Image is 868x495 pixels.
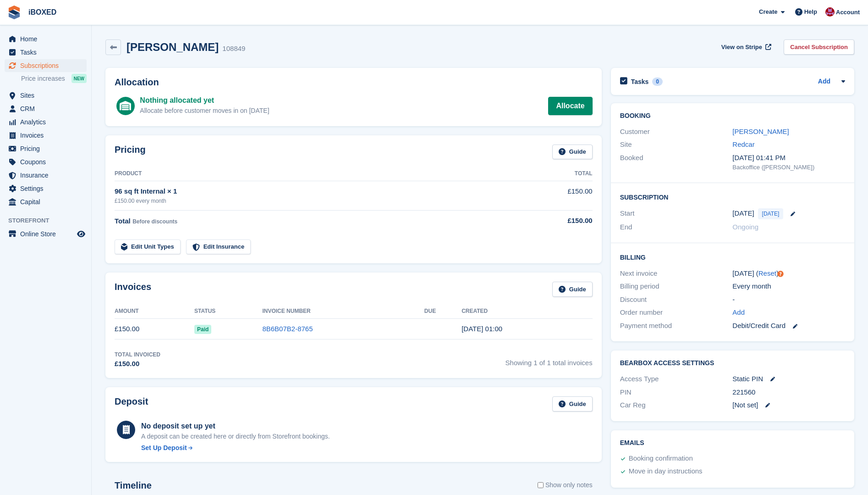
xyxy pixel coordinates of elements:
a: Edit Unit Types [115,239,181,255]
a: Add [818,77,830,87]
span: Analytics [20,116,75,128]
div: Every month [732,281,845,292]
a: Redcar [732,140,754,148]
div: No deposit set up yet [141,421,330,432]
a: menu [5,142,87,155]
th: Due [424,304,461,319]
a: menu [5,228,87,240]
span: Insurance [20,169,75,182]
time: 2025-09-22 00:00:00 UTC [732,208,754,219]
div: End [620,222,733,233]
h2: Timeline [115,480,152,491]
div: Site [620,139,733,150]
span: Paid [194,325,211,334]
a: Preview store [76,228,87,239]
div: NEW [71,74,87,83]
a: menu [5,59,87,72]
span: Invoices [20,129,75,142]
div: PIN [620,387,733,398]
h2: BearBox Access Settings [620,360,845,367]
a: menu [5,182,87,195]
a: [PERSON_NAME] [732,128,789,135]
div: Billing period [620,281,733,292]
a: Set Up Deposit [141,443,330,453]
div: Nothing allocated yet [140,95,269,106]
span: Sites [20,89,75,102]
div: Backoffice ([PERSON_NAME]) [732,163,845,172]
div: Start [620,208,733,219]
div: Move in day instructions [629,466,703,477]
a: menu [5,89,87,102]
th: Amount [115,304,194,319]
div: 96 sq ft Internal × 1 [115,186,519,197]
a: Cancel Subscription [784,39,854,55]
span: Help [804,7,817,17]
th: Product [115,167,519,181]
img: Amanda Forder [825,7,835,17]
span: Coupons [20,156,75,168]
h2: Invoices [115,282,151,297]
div: Payment method [620,321,733,331]
a: menu [5,46,87,59]
h2: Billing [620,252,845,261]
div: - [732,295,845,305]
label: Show only notes [538,480,593,490]
div: Car Reg [620,400,733,411]
a: Reset [758,269,776,277]
span: Create [759,7,777,17]
td: £150.00 [519,181,593,210]
span: Online Store [20,228,75,240]
div: [DATE] 01:41 PM [732,153,845,163]
th: Status [194,304,262,319]
span: CRM [20,102,75,115]
span: Home [20,33,75,45]
a: Guide [552,145,593,160]
h2: Pricing [115,145,146,160]
div: £150.00 every month [115,197,519,205]
span: Before discounts [132,218,177,225]
span: Total [115,217,131,225]
div: £150.00 [519,216,593,226]
a: iBOXED [25,5,60,20]
div: Set Up Deposit [141,443,187,453]
a: menu [5,116,87,128]
a: menu [5,129,87,142]
div: Total Invoiced [115,350,160,359]
span: Showing 1 of 1 total invoices [505,350,593,369]
h2: Emails [620,439,845,447]
div: Booking confirmation [629,453,693,464]
th: Created [461,304,592,319]
div: Access Type [620,374,733,384]
a: menu [5,33,87,45]
span: Price increases [21,74,65,83]
h2: Subscription [620,192,845,201]
time: 2025-09-22 00:00:14 UTC [461,325,502,333]
div: £150.00 [115,359,160,369]
th: Invoice Number [262,304,424,319]
a: menu [5,169,87,182]
th: Total [519,167,593,181]
h2: Deposit [115,396,148,412]
span: Capital [20,195,75,208]
div: [Not set] [732,400,845,411]
div: Allocate before customer moves in on [DATE] [140,106,269,116]
div: Discount [620,295,733,305]
a: menu [5,195,87,208]
div: Next invoice [620,268,733,279]
div: Tooltip anchor [776,270,785,278]
div: Order number [620,307,733,318]
a: Guide [552,396,593,412]
span: Subscriptions [20,59,75,72]
a: menu [5,102,87,115]
h2: Booking [620,112,845,120]
div: Debit/Credit Card [732,321,845,331]
h2: [PERSON_NAME] [126,41,219,53]
span: Storefront [8,216,91,225]
a: Add [732,307,745,318]
span: Pricing [20,142,75,155]
a: View on Stripe [718,39,773,55]
td: £150.00 [115,319,194,339]
a: Guide [552,282,593,297]
a: Allocate [548,97,592,115]
h2: Tasks [631,78,649,86]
